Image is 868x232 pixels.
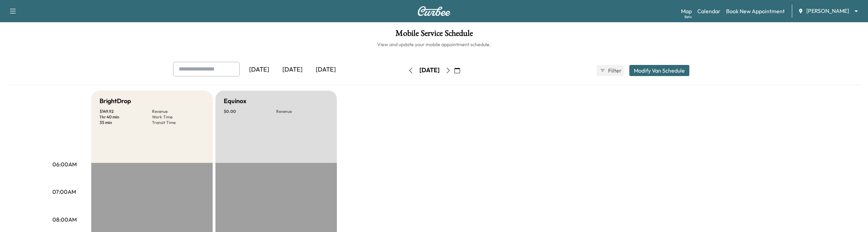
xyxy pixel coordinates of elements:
[100,120,152,125] p: 35 min
[697,7,721,15] a: Calendar
[100,96,131,106] h5: BrightDrop
[152,114,204,120] p: Work Time
[7,29,861,41] h1: Mobile Service Schedule
[684,14,692,19] div: Beta
[7,41,861,48] h6: View and update your mobile appointment schedule.
[681,7,692,15] a: MapBeta
[276,109,329,114] p: Revenue
[152,120,204,125] p: Transit Time
[100,114,152,120] p: 1 hr 40 min
[52,160,77,168] p: 06:00AM
[309,62,342,78] div: [DATE]
[419,66,440,75] div: [DATE]
[608,66,621,75] span: Filter
[224,96,246,106] h5: Equinox
[629,65,689,76] button: Modify Van Schedule
[806,7,849,15] span: [PERSON_NAME]
[276,62,309,78] div: [DATE]
[52,188,76,196] p: 07:00AM
[52,215,77,224] p: 08:00AM
[152,109,204,114] p: Revenue
[224,109,276,114] p: $ 0.00
[726,7,785,15] a: Book New Appointment
[417,6,451,16] img: Curbee Logo
[242,62,276,78] div: [DATE]
[597,65,624,76] button: Filter
[100,109,152,114] p: $ 149.92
